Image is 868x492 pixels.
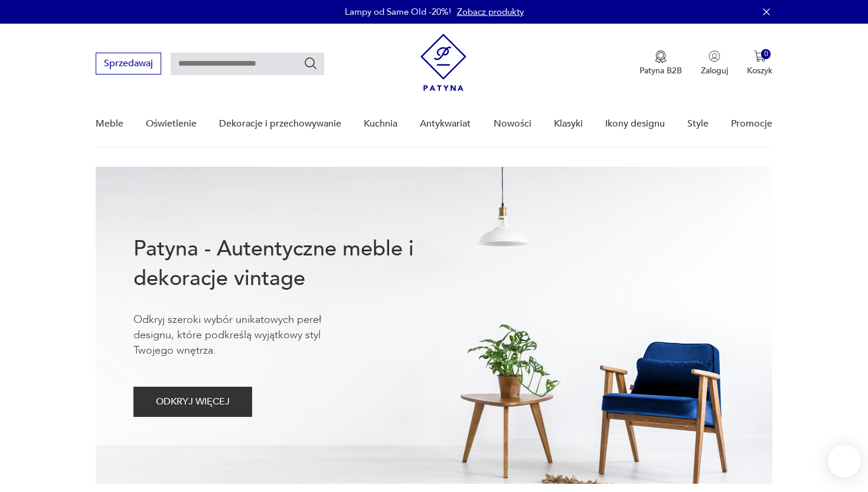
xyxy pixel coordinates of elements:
[420,101,471,147] a: Antykwariat
[701,65,728,76] p: Zaloguj
[687,101,709,147] a: Style
[494,101,531,147] a: Nowości
[761,49,771,59] div: 0
[747,50,772,76] button: 0Koszyk
[133,399,252,407] a: ODKRYJ WIĘCEJ
[639,65,682,76] p: Patyna B2B
[133,234,452,293] h1: Patyna - Autentyczne meble i dekoracje vintage
[420,34,466,91] img: Patyna - sklep z meblami i dekoracjami vintage
[655,50,667,63] img: Ikona medalu
[747,65,772,76] p: Koszyk
[639,50,682,76] a: Ikona medaluPatyna B2B
[345,6,451,18] p: Lampy od Same Old -20%!
[754,50,766,62] img: Ikona koszyka
[554,101,583,147] a: Klasyki
[219,101,341,147] a: Dekoracje i przechowywanie
[364,101,397,147] a: Kuchnia
[96,60,161,69] a: Sprzedawaj
[304,56,318,70] button: Szukaj
[639,50,682,76] button: Patyna B2B
[146,101,197,147] a: Oświetlenie
[133,387,252,417] button: ODKRYJ WIĘCEJ
[605,101,665,147] a: Ikony designu
[133,312,358,358] p: Odkryj szeroki wybór unikatowych pereł designu, które podkreślą wyjątkowy styl Twojego wnętrza.
[96,101,123,147] a: Meble
[709,50,720,62] img: Ikonka użytkownika
[828,445,861,478] iframe: Smartsupp widget button
[457,6,524,18] a: Zobacz produkty
[731,101,772,147] a: Promocje
[701,50,728,76] button: Zaloguj
[96,53,161,75] button: Sprzedawaj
